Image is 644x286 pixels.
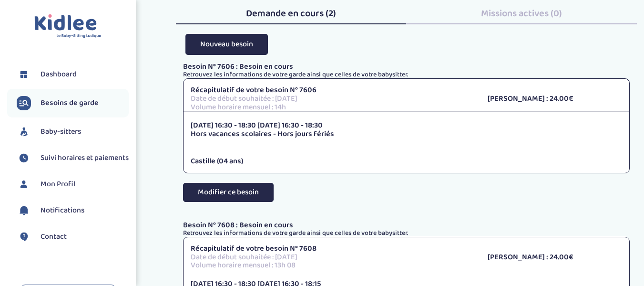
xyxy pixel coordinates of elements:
span: Demande en cours (2) [246,6,336,21]
p: [PERSON_NAME] : 24.00€ [488,253,622,262]
a: Modifier ce besoin [183,192,274,211]
p: Besoin N° 7606 : Besoin en cours [183,63,630,71]
a: Dashboard [17,67,129,82]
img: babysitters.svg [17,125,31,139]
img: profil.svg [17,177,31,191]
span: Dashboard [41,69,77,80]
a: Contact [17,230,129,244]
img: besoin.svg [17,96,31,110]
span: Castille (04 ans) [191,155,243,167]
img: dashboard.svg [17,67,31,82]
span: Notifications [41,205,84,216]
a: Notifications [17,203,129,218]
a: Baby-sitters [17,125,129,139]
span: Suivi horaires et paiements [41,152,129,164]
span: Contact [41,231,67,243]
span: Missions actives (0) [481,6,562,21]
img: logo.svg [34,14,102,39]
span: Mon Profil [41,179,75,190]
p: Retrouvez les informations de votre garde ainsi que celles de votre babysitter. [183,230,630,237]
p: Volume horaire mensuel : 13h 08 [191,261,474,270]
p: Retrouvez les informations de votre garde ainsi que celles de votre babysitter. [183,71,630,78]
p: Volume horaire mensuel : 14h [191,103,474,112]
img: notification.svg [17,203,31,218]
span: Baby-sitters [41,126,81,138]
p: Récapitulatif de votre besoin N° 7608 [191,244,474,253]
p: Hors vacances scolaires - Hors jours fériés [191,130,623,138]
p: Date de début souhaitée : [DATE] [191,95,474,103]
img: contact.svg [17,230,31,244]
a: Besoins de garde [17,96,129,110]
p: [PERSON_NAME] : 24.00€ [488,95,622,103]
p: Besoin N° 7608 : Besoin en cours [183,221,630,230]
a: Suivi horaires et paiements [17,151,129,165]
button: Nouveau besoin [185,34,268,54]
a: Mon Profil [17,177,129,191]
p: Date de début souhaitée : [DATE] [191,253,474,262]
span: Besoins de garde [41,97,99,109]
button: Modifier ce besoin [183,183,274,202]
img: suivihoraire.svg [17,151,31,165]
p: [DATE] 16:30 - 18:30 [DATE] 16:30 - 18:30 [191,121,623,130]
p: Récapitulatif de votre besoin N° 7606 [191,86,474,95]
